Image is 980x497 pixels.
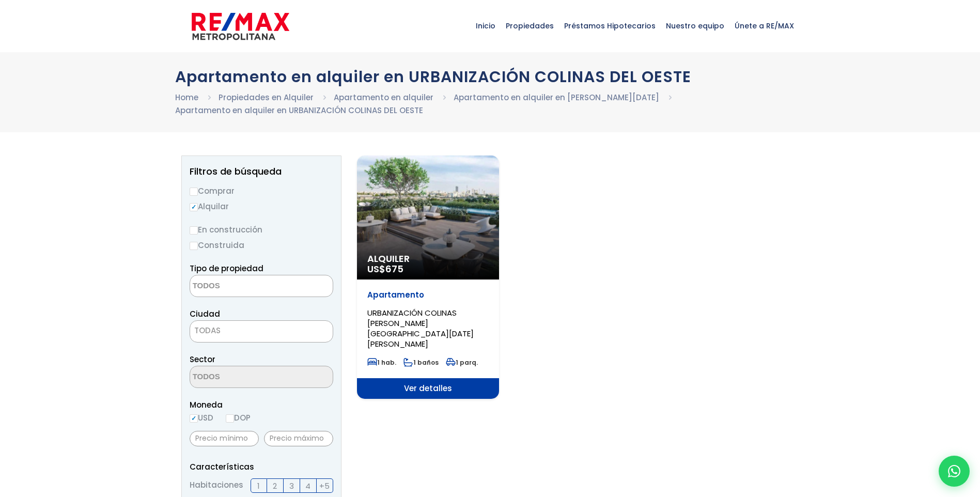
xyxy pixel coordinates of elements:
[190,263,263,274] span: Tipo de propiedad
[367,290,489,300] p: Apartamento
[273,479,277,492] span: 2
[264,431,333,446] input: Precio máximo
[226,411,251,424] label: DOP
[175,104,423,117] li: Apartamento en alquiler en URBANIZACIÓN COLINAS DEL OESTE
[175,68,805,86] h1: Apartamento en alquiler en URBANIZACIÓN COLINAS DEL OESTE
[190,166,333,177] h2: Filtros de búsqueda
[559,10,661,41] span: Préstamos Hipotecarios
[175,92,198,103] a: Home
[190,184,333,197] label: Comprar
[305,479,310,492] span: 4
[319,479,330,492] span: +5
[190,239,333,252] label: Construida
[367,262,403,275] span: US$
[190,320,333,343] span: TODAS
[190,411,213,424] label: USD
[403,358,439,367] span: 1 baños
[192,11,289,42] img: remax-metropolitana-logo
[661,10,729,41] span: Nuestro equipo
[226,414,234,423] input: DOP
[190,414,198,423] input: USD
[446,358,478,367] span: 1 parq.
[190,323,333,338] span: TODAS
[257,479,260,492] span: 1
[190,478,243,493] span: Habitaciones
[190,200,333,213] label: Alquilar
[334,92,433,103] a: Apartamento en alquiler
[190,366,290,389] textarea: Search
[729,10,799,41] span: Únete a RE/MAX
[367,254,489,264] span: Alquiler
[190,188,198,196] input: Comprar
[190,223,333,236] label: En construcción
[385,262,403,275] span: 675
[289,479,294,492] span: 3
[357,156,499,399] a: Alquiler US$675 Apartamento URBANIZACIÓN COLINAS [PERSON_NAME][GEOGRAPHIC_DATA][DATE][PERSON_NAME...
[367,307,474,349] span: URBANIZACIÓN COLINAS [PERSON_NAME][GEOGRAPHIC_DATA][DATE][PERSON_NAME]
[190,431,259,446] input: Precio mínimo
[190,398,333,411] span: Moneda
[190,460,333,473] p: Características
[357,378,499,399] span: Ver detalles
[367,358,396,367] span: 1 hab.
[190,226,198,235] input: En construcción
[501,10,559,41] span: Propiedades
[190,203,198,211] input: Alquilar
[190,275,290,298] textarea: Search
[190,242,198,250] input: Construida
[190,354,215,365] span: Sector
[454,92,659,103] a: Apartamento en alquiler en [PERSON_NAME][DATE]
[471,10,501,41] span: Inicio
[190,308,220,319] span: Ciudad
[194,325,221,336] span: TODAS
[219,92,314,103] a: Propiedades en Alquiler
